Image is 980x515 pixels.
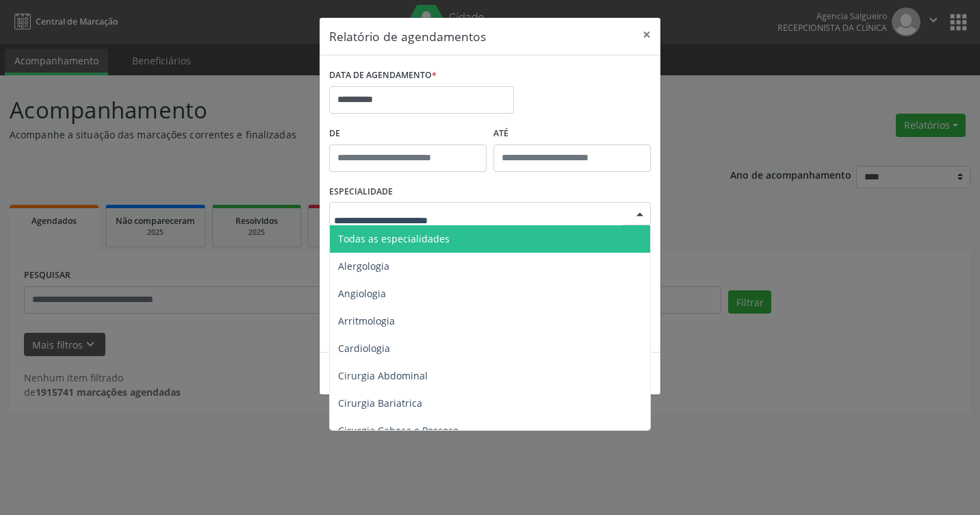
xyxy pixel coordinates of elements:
h5: Relatório de agendamentos [329,27,486,45]
span: Arritmologia [338,314,395,327]
span: Angiologia [338,287,386,300]
span: Cirurgia Cabeça e Pescoço [338,424,459,437]
label: ESPECIALIDADE [329,181,393,203]
label: DATA DE AGENDAMENTO [329,65,437,86]
span: Cirurgia Bariatrica [338,397,422,410]
button: Close [633,18,660,51]
span: Alergologia [338,260,389,273]
span: Todas as especialidades [338,232,450,245]
label: ATÉ [493,123,651,145]
span: Cardiologia [338,342,390,355]
span: Cirurgia Abdominal [338,369,428,382]
label: De [329,123,487,145]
